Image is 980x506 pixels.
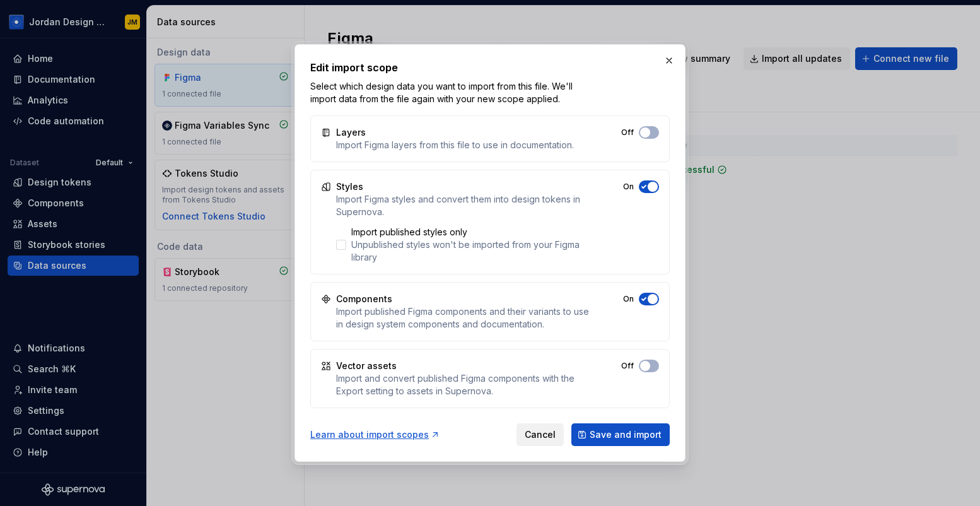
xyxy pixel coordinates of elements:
label: On [623,182,634,192]
button: Cancel [516,423,564,446]
div: Layers [336,126,366,139]
p: Select which design data you want to import from this file. We'll import data from the file again... [310,80,585,105]
label: On [623,294,634,304]
div: Import Figma styles and convert them into design tokens in Supernova. [336,193,590,218]
label: Off [621,127,634,138]
div: Vector assets [336,360,397,372]
a: Learn about import scopes [310,428,440,441]
div: Import and convert published Figma components with the Export setting to assets in Supernova. [336,372,588,397]
label: Off [621,361,634,371]
h2: Edit import scope [310,60,670,75]
span: Cancel [525,428,556,441]
div: Components [336,293,392,305]
button: Save and import [571,423,670,446]
div: Unpublished styles won't be imported from your Figma library [351,238,590,264]
div: Import Figma layers from this file to use in documentation. [336,139,574,151]
span: Save and import [590,428,662,441]
div: Styles [336,180,363,193]
div: Import published styles only [351,226,590,238]
div: Import published Figma components and their variants to use in design system components and docum... [336,305,590,331]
